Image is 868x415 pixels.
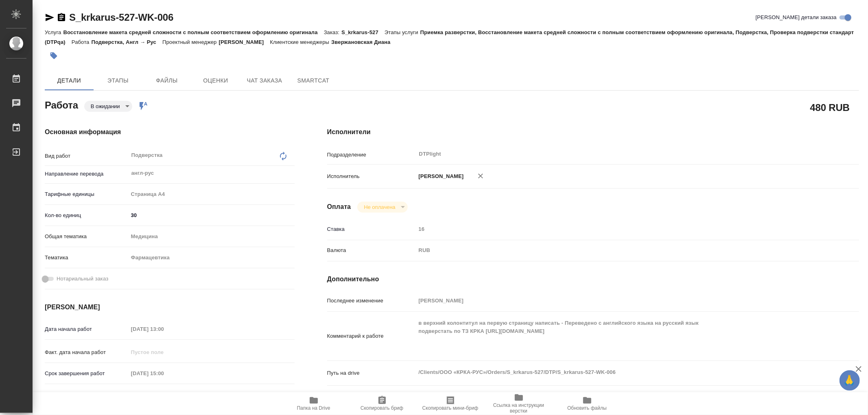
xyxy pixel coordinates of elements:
[280,392,348,415] button: Папка на Drive
[327,369,416,377] p: Путь на drive
[843,372,857,389] span: 🙏
[416,316,815,354] textarea: в верхний колонтитул на первую страницу написать - Переведено с английского языка на русский язык...
[50,76,89,86] span: Детали
[45,190,128,198] p: Тарифные единицы
[84,101,132,112] div: В ожидании
[69,12,173,23] a: S_krkarus-527-WK-006
[294,76,333,86] span: SmartCat
[327,332,416,340] p: Комментарий к работе
[219,39,270,45] p: [PERSON_NAME]
[57,275,108,283] span: Нотариальный заказ
[385,29,420,35] p: Этапы услуги
[472,167,490,185] button: Удалить исполнителя
[357,202,407,213] div: В ожидании
[45,302,295,312] h4: [PERSON_NAME]
[416,365,815,379] textarea: /Clients/ООО «КРКА-РУС»/Orders/S_krkarus-527/DTP/S_krkarus-527-WK-006
[327,202,351,212] h4: Оплата
[416,295,815,306] input: Пустое поле
[45,97,78,112] h2: Работа
[128,251,295,265] div: Фармацевтика
[327,246,416,254] p: Валюта
[756,13,837,22] span: [PERSON_NAME] детали заказа
[128,230,295,243] div: Медицина
[416,243,815,257] div: RUB
[63,29,324,35] p: Восстановление макета средней сложности с полным соответствием оформлению оригинала
[57,13,66,22] button: Скопировать ссылку
[840,370,860,391] button: 🙏
[88,103,122,110] button: В ожидании
[810,100,850,114] h2: 480 RUB
[245,76,284,86] span: Чат заказа
[553,392,621,415] button: Обновить файлы
[72,39,92,45] p: Работа
[567,405,607,411] span: Обновить файлы
[45,29,63,35] p: Услуга
[361,405,403,411] span: Скопировать бриф
[128,346,199,358] input: Пустое поле
[45,325,128,333] p: Дата начала работ
[416,172,464,180] p: [PERSON_NAME]
[416,223,815,235] input: Пустое поле
[327,274,859,284] h4: Дополнительно
[422,405,478,411] span: Скопировать мини-бриф
[91,39,162,45] p: Подверстка, Англ → Рус
[341,29,385,35] p: S_krkarus-527
[45,170,128,178] p: Направление перевода
[45,47,63,65] button: Добавить тэг
[147,76,186,86] span: Файлы
[128,323,199,335] input: Пустое поле
[327,297,416,305] p: Последнее изменение
[45,232,128,241] p: Общая тематика
[45,254,128,262] p: Тематика
[327,225,416,233] p: Ставка
[196,76,235,86] span: Оценки
[45,369,128,378] p: Срок завершения работ
[45,348,128,356] p: Факт. дата начала работ
[327,127,859,137] h4: Исполнители
[128,209,295,221] input: ✎ Введи что-нибудь
[485,392,553,415] button: Ссылка на инструкции верстки
[327,172,416,180] p: Исполнитель
[162,39,219,45] p: Проектный менеджер
[327,151,416,159] p: Подразделение
[98,76,138,86] span: Этапы
[45,152,128,160] p: Вид работ
[45,29,854,45] p: Приемка разверстки, Восстановление макета средней сложности с полным соответствием оформлению ори...
[128,187,295,201] div: Страница А4
[348,392,416,415] button: Скопировать бриф
[128,367,199,379] input: Пустое поле
[416,392,485,415] button: Скопировать мини-бриф
[45,127,295,137] h4: Основная информация
[324,29,341,35] p: Заказ:
[361,204,398,211] button: Не оплачена
[270,39,331,45] p: Клиентские менеджеры
[45,13,55,22] button: Скопировать ссылку для ЯМессенджера
[45,211,128,219] p: Кол-во единиц
[490,402,548,414] span: Ссылка на инструкции верстки
[331,39,396,45] p: Звержановская Диана
[297,405,330,411] span: Папка на Drive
